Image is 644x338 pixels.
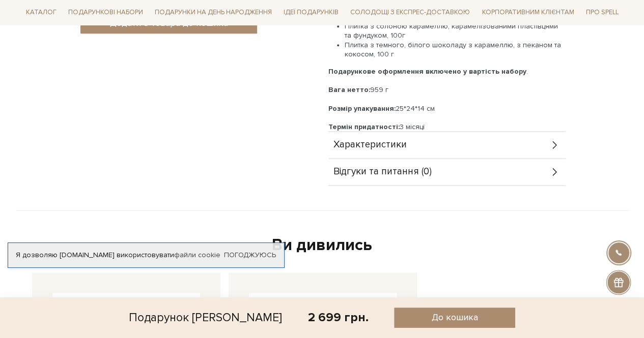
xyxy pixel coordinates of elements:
a: Корпоративним клієнтам [478,5,578,21]
b: Подарункове оформлення включено у вартість набору [328,67,526,76]
a: Ідеї подарунків [279,5,343,21]
div: 959 г [328,85,566,95]
span: Характеристики [333,140,407,149]
a: Каталог [22,5,61,21]
div: . [328,67,566,76]
button: До кошика [394,308,515,328]
a: Подарунки на День народження [151,5,276,21]
div: 25*24*14 см [328,104,566,113]
div: Подарунок [PERSON_NAME] [129,308,282,328]
li: Плитка з темного, білого шоколаду з карамеллю, з пеканом та кокосом, 100 г [345,41,566,59]
div: Я дозволяю [DOMAIN_NAME] використовувати [8,251,284,260]
a: файли cookie [174,251,220,259]
a: Подарункові набори [64,5,147,21]
div: 2 699 грн. [307,310,368,325]
span: До кошика [431,312,478,323]
div: Ви дивились [28,235,617,256]
span: Відгуки та питання (0) [333,167,432,176]
b: Вага нетто: [328,85,370,94]
b: Термін придатності: [328,122,400,131]
a: Солодощі з експрес-доставкою [346,4,474,21]
a: Про Spell [581,5,622,21]
li: Плитка з солоною карамеллю, карамелізованими пластівцями та фундуком, 100г [345,22,566,40]
b: Розмір упакування: [328,104,396,113]
div: 3 місяці [328,122,566,132]
a: Погоджуюсь [224,251,276,260]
